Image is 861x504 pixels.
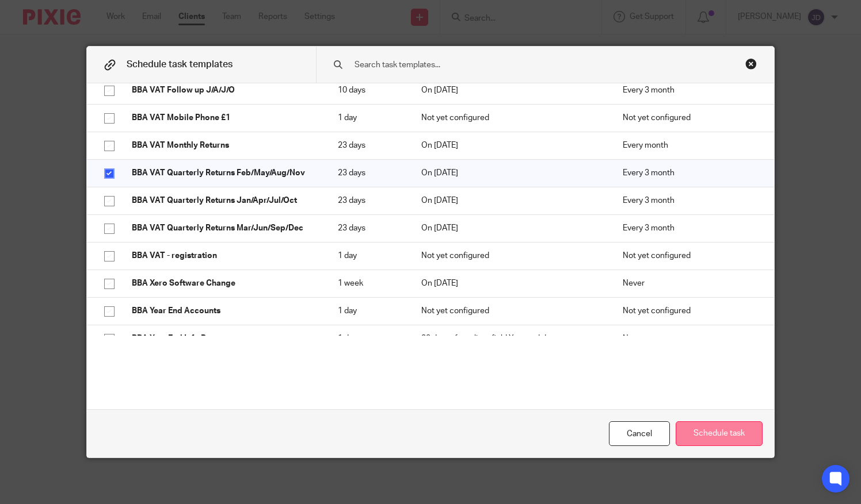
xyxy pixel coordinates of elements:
p: 1 day [338,112,398,124]
p: Not yet configured [421,305,600,317]
p: Not yet configured [623,305,757,317]
p: 23 days [338,195,398,206]
p: BBA VAT Mobile Phone £1 [132,112,315,124]
p: 1 day [338,250,398,261]
p: 23 days [338,140,398,151]
p: Not yet configured [421,250,600,261]
p: Not yet configured [623,250,757,261]
p: On [DATE] [421,195,600,206]
p: Every 3 month [623,195,757,206]
p: On [DATE] [421,84,600,96]
div: Cancel [609,421,670,446]
p: Never [623,333,757,344]
p: 23 days [338,222,398,234]
p: 10 days [338,84,398,96]
p: On [DATE] [421,167,600,179]
p: Never [623,278,757,289]
p: Every 3 month [623,84,757,96]
p: 1 week [338,278,398,289]
p: On [DATE] [421,278,600,289]
p: 1 day [338,305,398,317]
p: 1 day [338,333,398,344]
div: Close this dialog window [745,58,757,70]
p: BBA Year End Accounts [132,305,315,317]
p: Not yet configured [421,112,600,124]
p: On [DATE] [421,140,600,151]
p: 23 days [338,167,398,179]
input: Search task templates... [353,59,706,71]
p: Every month [623,140,757,151]
p: On [DATE] [421,222,600,234]
p: BBA Year End Info Request [132,333,315,344]
p: Every 3 month [623,167,757,179]
p: 30 days after client field Year end date [421,333,600,344]
p: BBA Xero Software Change [132,278,315,289]
p: Every 3 month [623,222,757,234]
p: BBA VAT Quarterly Returns Mar/Jun/Sep/Dec [132,222,315,234]
p: BBA VAT Monthly Returns [132,140,315,151]
p: BBA VAT Quarterly Returns Jan/Apr/Jul/Oct [132,195,315,206]
span: Schedule task templates [127,60,233,69]
p: BBA VAT - registration [132,250,315,261]
p: BBA VAT Quarterly Returns Feb/May/Aug/Nov [132,167,315,179]
p: BBA VAT Follow up J/A/J/O [132,84,315,96]
button: Schedule task [676,421,763,446]
p: Not yet configured [623,112,757,124]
